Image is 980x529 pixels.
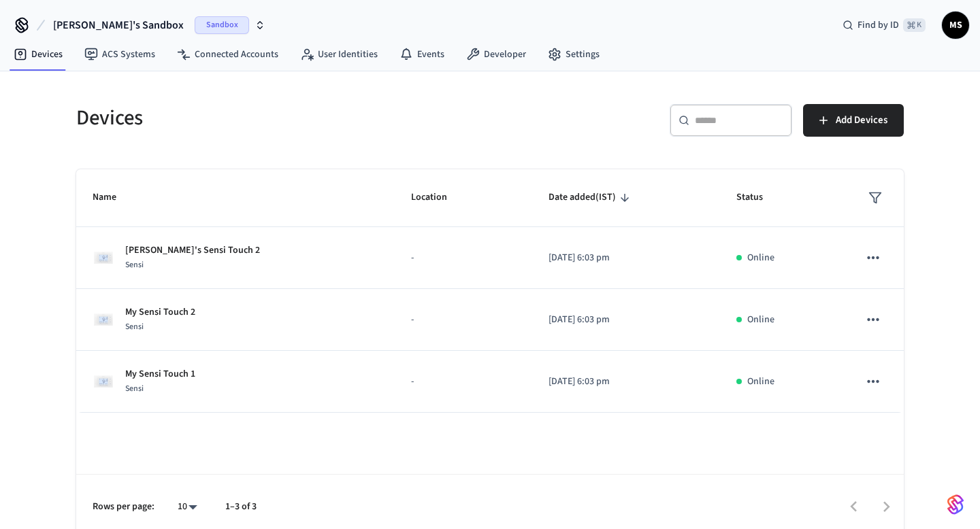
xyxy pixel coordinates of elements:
span: Find by ID [857,18,899,32]
span: Status [736,187,781,208]
a: ACS Systems [73,42,166,67]
a: Events [389,42,455,67]
span: Sensi [125,321,144,332]
p: - [411,375,516,389]
table: sticky table [76,169,904,413]
p: Rows per page: [93,500,154,514]
span: Sandbox [195,16,249,34]
a: User Identities [289,42,389,67]
span: ⌘ K [903,18,926,32]
span: [PERSON_NAME]'s Sandbox [53,17,184,33]
a: Devices [3,42,73,67]
p: My Sensi Touch 1 [125,367,195,381]
a: Developer [455,42,537,67]
img: Sensi Smart Thermostat (White) [93,309,114,330]
p: 1–3 of 3 [225,500,257,514]
span: Add Devices [836,112,887,129]
img: Sensi Smart Thermostat (White) [93,247,114,269]
span: Name [93,187,134,208]
button: MS [942,12,969,39]
img: Sensi Smart Thermostat (White) [93,371,114,392]
span: MS [943,13,968,37]
p: My Sensi Touch 2 [125,305,195,320]
span: Date added(IST) [549,187,634,208]
img: SeamLogoGradient.69752ec5.svg [947,494,964,515]
div: Find by ID⌘ K [832,13,936,37]
button: Add Devices [803,104,904,137]
span: Location [411,187,465,208]
p: Online [747,251,774,265]
p: - [411,251,516,265]
p: [DATE] 6:03 pm [549,375,704,389]
p: Online [747,313,774,327]
p: - [411,313,516,327]
p: [PERSON_NAME]'s Sensi Touch 2 [125,243,260,258]
p: Online [747,375,774,389]
p: [DATE] 6:03 pm [549,313,704,327]
a: Connected Accounts [166,42,289,67]
div: 10 [171,497,203,517]
span: Sensi [125,259,144,271]
p: [DATE] 6:03 pm [549,251,704,265]
a: Settings [537,42,610,67]
span: Sensi [125,383,144,394]
h5: Devices [76,104,482,132]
